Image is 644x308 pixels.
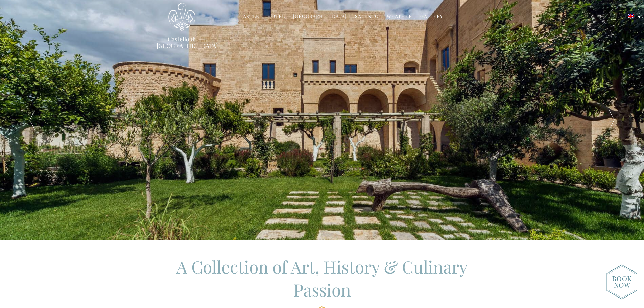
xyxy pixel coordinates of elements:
a: Gallery [420,13,443,21]
a: Weather [387,13,412,21]
a: Salento [355,13,379,21]
a: [GEOGRAPHIC_DATA] [293,13,347,21]
a: Hotel [267,13,285,21]
img: English [628,14,634,18]
a: Castle [239,13,259,21]
img: new-booknow.png [606,264,637,300]
span: A Collection of Art, History & Culinary Passion [176,255,468,301]
img: Castello di Ugento [168,3,195,31]
a: Castello di [GEOGRAPHIC_DATA] [157,35,207,49]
